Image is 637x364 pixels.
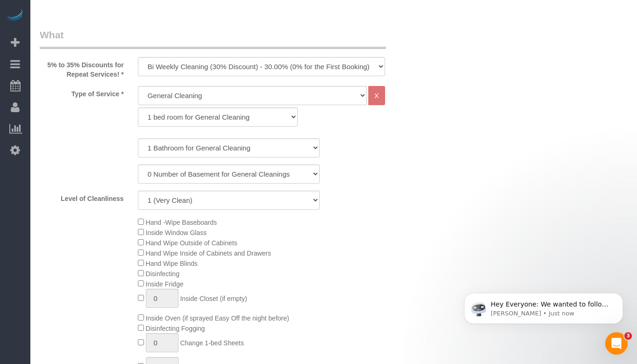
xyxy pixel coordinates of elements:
[41,27,160,128] span: Hey Everyone: We wanted to follow up and let you know we have been closely monitoring the account...
[40,28,386,49] legend: What
[33,191,131,203] label: Level of Cleanliness
[624,332,632,340] span: 3
[146,325,205,332] span: Disinfecting Fogging
[146,219,217,226] span: Hand -Wipe Baseboards
[605,332,628,355] iframe: Intercom live chat
[146,239,237,247] span: Hand Wipe Outside of Cabinets
[146,250,271,257] span: Hand Wipe Inside of Cabinets and Drawers
[146,229,207,236] span: Inside Window Glass
[6,9,24,22] img: Automaid Logo
[146,260,198,267] span: Hand Wipe Blinds
[180,295,247,302] span: Inside Closet (if empty)
[33,86,131,99] label: Type of Service *
[33,57,131,79] label: 5% to 35% Discounts for Repeat Services! *
[450,273,637,339] iframe: Intercom notifications message
[146,314,289,322] span: Inside Oven (if sprayed Easy Off the night before)
[180,339,243,347] span: Change 1-bed Sheets
[146,270,179,278] span: Disinfecting
[146,280,184,288] span: Inside Fridge
[41,36,161,44] p: Message from Ellie, sent Just now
